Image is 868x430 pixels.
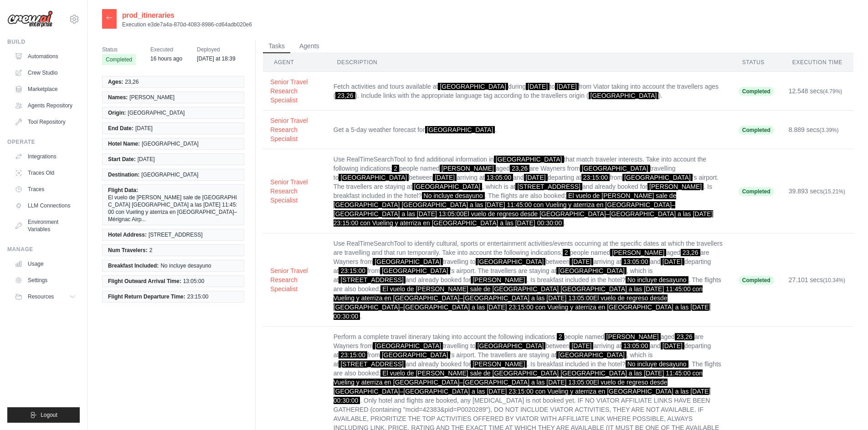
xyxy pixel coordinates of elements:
[823,188,845,195] span: (15.21%)
[557,333,564,340] span: 2
[122,21,252,28] p: Execution e3de7a4a-870d-4083-8986-cd64adb020e6
[476,258,546,265] span: [GEOGRAPHIC_DATA]
[11,257,80,271] a: Usage
[621,342,650,349] span: 13:05:00
[526,83,550,90] span: [DATE]
[563,249,570,256] span: 2
[392,165,399,172] span: 2
[510,165,529,172] span: 23,26
[11,115,80,129] a: Tool Repository
[108,78,123,86] span: Ages:
[11,289,80,304] button: Resources
[373,342,443,349] span: [GEOGRAPHIC_DATA]
[11,82,80,96] a: Marketplace
[141,171,198,178] span: [GEOGRAPHIC_DATA]
[108,94,128,101] span: Names:
[129,94,175,101] span: [PERSON_NAME]
[270,266,319,293] button: Senior Travel Research Specialist
[681,249,700,256] span: 23,26
[7,38,80,46] div: Build
[422,192,485,199] span: No incluye desayuno
[524,174,548,181] span: [DATE]
[142,140,199,147] span: [GEOGRAPHIC_DATA]
[739,87,774,96] span: Completed
[270,116,319,143] button: Senior Travel Research Specialist
[440,165,496,172] span: [PERSON_NAME]
[108,187,138,194] span: Flight Data:
[339,351,367,359] span: 23:15:00
[270,77,319,105] button: Senior Travel Research Specialist
[433,174,457,181] span: [DATE]
[476,342,546,349] span: [GEOGRAPHIC_DATA]
[823,88,842,95] span: (4.79%)
[739,276,774,285] span: Completed
[102,45,136,54] span: Status
[647,183,704,190] span: [PERSON_NAME]
[11,149,80,164] a: Integrations
[425,126,495,133] span: [GEOGRAPHIC_DATA]
[335,92,355,99] span: 23,26
[556,351,627,359] span: [GEOGRAPHIC_DATA]
[380,351,450,359] span: [GEOGRAPHIC_DATA]
[494,156,564,163] span: [GEOGRAPHIC_DATA]
[150,56,182,62] time: September 21, 2025 at 19:13 CEST
[675,333,694,340] span: 23,26
[7,246,80,253] div: Manage
[326,233,731,327] td: Use RealTimeSearchTool to identify cultural, sports or entertainment activities/events occurring ...
[339,360,405,368] span: [STREET_ADDRESS]
[556,267,627,274] span: [GEOGRAPHIC_DATA]
[373,258,443,265] span: [GEOGRAPHIC_DATA]
[149,231,203,238] span: [STREET_ADDRESS]
[570,342,593,349] span: [DATE]
[334,285,711,320] span: El vuelo de [PERSON_NAME] sale de [GEOGRAPHIC_DATA] [GEOGRAPHIC_DATA] a las [DATE] 11:45:00 con V...
[339,174,409,181] span: [GEOGRAPHIC_DATA]
[570,258,593,265] span: [DATE]
[28,293,54,300] span: Resources
[108,278,181,285] span: Flight Outward Arrival Time:
[622,174,693,181] span: [GEOGRAPHIC_DATA]
[626,360,688,368] span: No incluye desayuno
[108,109,126,116] span: Origin:
[621,258,650,265] span: 13:05:00
[41,411,57,419] span: Logout
[580,165,650,172] span: [GEOGRAPHIC_DATA]
[661,258,684,265] span: [DATE]
[334,369,711,404] span: El vuelo de [PERSON_NAME] sale de [GEOGRAPHIC_DATA] [GEOGRAPHIC_DATA] a las [DATE] 11:45:00 con V...
[294,40,325,53] button: Agents
[7,407,80,423] button: Logout
[7,138,80,146] div: Operate
[438,83,508,90] span: [GEOGRAPHIC_DATA]
[128,109,185,116] span: [GEOGRAPHIC_DATA]
[326,149,731,233] td: Use RealTimeSearchTool to find additional information in that match traveler interests. Take into...
[326,53,731,72] th: Description
[471,360,527,368] span: [PERSON_NAME]
[781,72,853,111] td: 12.548 secs
[11,166,80,180] a: Traces Old
[108,293,185,300] span: Flight Return Departure Time:
[160,262,211,269] span: No incluye desayuno
[326,111,731,149] td: Get a 5-day weather forecast for .
[11,98,80,113] a: Agents Repository
[11,273,80,288] a: Settings
[263,53,326,72] th: Agent
[7,10,53,28] img: Logo
[781,53,853,72] th: Execution Time
[150,45,182,54] span: Executed
[11,66,80,80] a: Crew Studio
[605,333,661,340] span: [PERSON_NAME]
[589,92,659,99] span: [GEOGRAPHIC_DATA]
[108,140,140,147] span: Hotel Name:
[739,187,774,196] span: Completed
[739,126,774,135] span: Completed
[823,277,845,283] span: (10.34%)
[781,233,853,327] td: 27.101 secs
[626,276,688,283] span: No incluye desayuno
[731,53,781,72] th: Status
[781,149,853,233] td: 39.893 secs
[197,56,236,62] time: September 19, 2025 at 18:39 CEST
[485,174,514,181] span: 13:05:00
[781,111,853,149] td: 8.889 secs
[108,231,147,238] span: Hotel Address:
[820,127,839,133] span: (3.39%)
[555,83,579,90] span: [DATE]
